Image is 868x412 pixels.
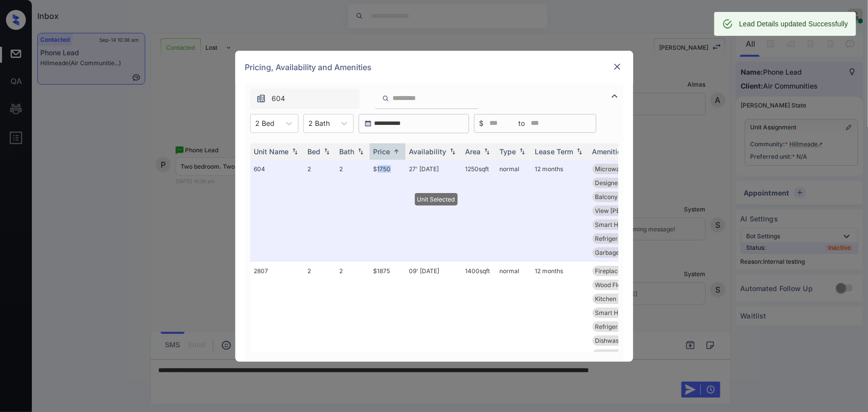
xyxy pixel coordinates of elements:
[322,148,332,155] img: sorting
[409,147,447,156] div: Availability
[739,15,848,33] div: Lead Details updated Successfully
[595,179,647,187] span: Designer Cabine...
[405,262,462,364] td: 09' [DATE]
[595,323,643,330] span: Refrigerator Le...
[308,147,321,156] div: Bed
[250,160,304,262] td: 604
[592,147,626,156] div: Amenities
[595,295,647,303] span: Kitchen Upgrade...
[517,148,527,155] img: sorting
[256,94,266,103] img: icon-zuma
[272,93,286,104] span: 604
[496,160,531,262] td: normal
[595,337,629,344] span: Dishwasher
[531,262,588,364] td: 12 months
[405,160,462,262] td: 27' [DATE]
[595,235,643,242] span: Refrigerator Le...
[595,309,650,316] span: Smart Home Ther...
[448,148,458,155] img: sorting
[336,262,370,364] td: 2
[595,267,622,275] span: Fireplace
[356,148,366,155] img: sorting
[595,165,627,173] span: Microwave
[595,221,650,228] span: Smart Home Ther...
[595,207,659,214] span: View [PERSON_NAME]
[462,160,496,262] td: 1250 sqft
[519,118,525,129] span: to
[370,262,405,364] td: $1875
[595,281,640,289] span: Wood Flooring 1
[391,148,401,155] img: sorting
[535,147,574,156] div: Lease Term
[500,147,516,156] div: Type
[254,147,289,156] div: Unit Name
[382,94,389,103] img: icon-zuma
[609,90,621,102] img: icon-zuma
[370,160,405,262] td: $1750
[466,147,481,156] div: Area
[304,160,336,262] td: 2
[496,262,531,364] td: normal
[336,160,370,262] td: 2
[575,148,584,155] img: sorting
[595,351,639,358] span: Walk-in Closets
[374,147,390,156] div: Price
[482,148,492,155] img: sorting
[290,148,300,155] img: sorting
[250,262,304,364] td: 2807
[462,262,496,364] td: 1400 sqft
[595,193,618,201] span: Balcony
[480,118,484,129] span: $
[595,249,647,256] span: Garbage disposa...
[612,62,622,72] img: close
[235,51,633,84] div: Pricing, Availability and Amenities
[531,160,588,262] td: 12 months
[340,147,355,156] div: Bath
[304,262,336,364] td: 2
